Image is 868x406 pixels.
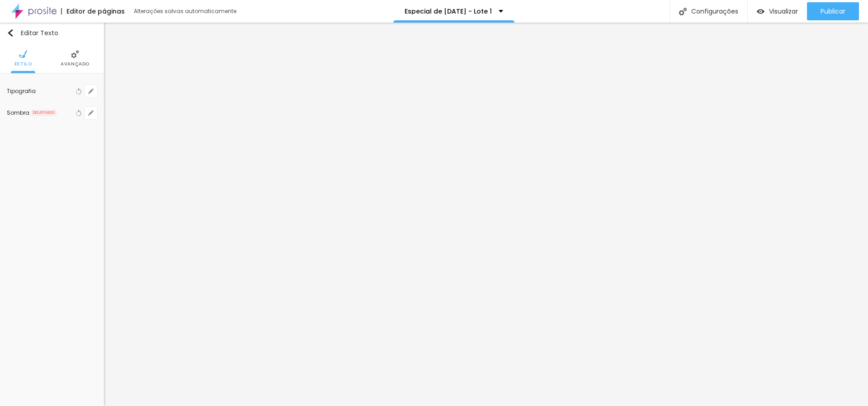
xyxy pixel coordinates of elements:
span: Avançado [61,62,90,66]
iframe: Editor [104,23,868,406]
button: Visualizar [748,2,807,20]
div: Sombra [7,110,29,116]
img: Icone [7,29,14,37]
img: Icone [679,8,687,15]
img: Icone [71,50,79,58]
div: Alterações salvas automaticamente [134,9,238,14]
span: Publicar [821,8,845,15]
div: Editar Texto [7,29,58,37]
img: view-1.svg [757,8,764,15]
span: Estilo [14,62,32,66]
span: DESATIVADO [31,110,57,116]
button: Publicar [807,2,859,20]
div: Editor de páginas [61,8,125,14]
img: Icone [19,50,27,58]
span: Visualizar [769,8,798,15]
p: Especial de [DATE] - Lote 1 [405,8,492,14]
div: Tipografia [7,89,74,94]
